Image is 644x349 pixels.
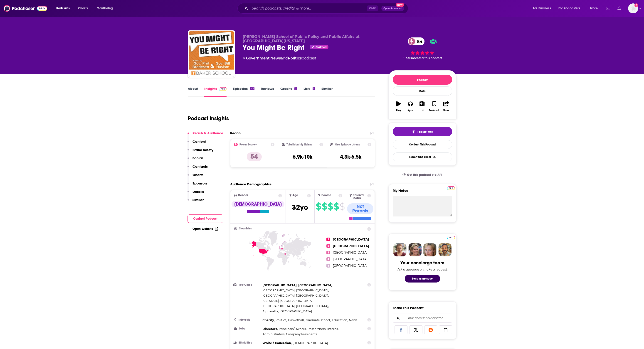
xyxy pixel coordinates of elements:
p: Charts [192,173,203,177]
button: Open AdvancedNew [381,6,404,11]
img: User Profile [628,3,638,13]
button: Details [188,189,204,198]
a: Share on Reddit [424,325,437,334]
span: [GEOGRAPHIC_DATA], [GEOGRAPHIC_DATA] [262,288,328,292]
a: InsightsPodchaser Pro [204,86,227,97]
button: open menu [587,5,603,12]
span: More [590,5,598,12]
button: open menu [530,5,557,12]
span: , [262,293,329,298]
a: Similar [321,86,333,97]
span: Age [292,194,298,197]
span: 5 [326,264,330,268]
span: [GEOGRAPHIC_DATA] [333,237,369,241]
a: Get this podcast via API [399,169,446,180]
button: Bookmark [428,98,440,115]
span: Directors [262,327,277,331]
p: Similar [192,198,204,202]
span: 1 [326,238,330,241]
p: Contacts [192,164,208,169]
a: 54 [408,37,425,45]
span: $ [322,203,327,210]
a: Lists1 [303,86,315,97]
button: Brand Safety [188,148,213,156]
span: [GEOGRAPHIC_DATA] [333,251,368,255]
span: $ [333,203,339,210]
button: Export One-Sheet [393,152,452,161]
a: Politics [288,56,302,60]
span: Basketball [288,318,304,322]
span: , [288,317,305,323]
a: Share on Facebook [395,325,408,334]
a: Open Website [192,227,218,231]
span: Podcasts [56,5,70,12]
span: Tell Me Why [417,130,433,134]
span: 2 [326,244,330,248]
p: Brand Safety [192,148,213,152]
span: Politics [276,318,286,322]
h3: Jobs [234,327,261,330]
span: Parental Status [353,194,367,200]
p: Content [192,139,206,144]
p: Sponsors [192,181,207,185]
span: , [262,303,329,309]
span: Monitoring [97,5,113,12]
span: , [262,332,285,337]
span: Countries [239,227,252,230]
span: , [332,317,348,323]
span: Alpharetta, [GEOGRAPHIC_DATA] [262,309,312,313]
p: 54 [247,152,262,161]
span: Gender [238,194,248,197]
input: Email address or username... [397,314,448,322]
button: Show profile menu [628,3,638,13]
svg: Add a profile image [634,3,638,7]
button: Send a message [405,275,440,283]
a: Share on X/Twitter [409,325,422,334]
button: tell me why sparkleTell Me Why [393,127,452,136]
h3: 4.3k-6.5k [340,153,361,160]
span: 1 person [403,56,416,60]
span: , [306,317,331,323]
span: [GEOGRAPHIC_DATA], [GEOGRAPHIC_DATA] [262,294,328,297]
span: [GEOGRAPHIC_DATA] [333,264,368,268]
button: Similar [188,198,204,206]
img: Barbara Profile [408,243,422,256]
h2: Total Monthly Listens [286,143,312,146]
div: 54 1 personrated this podcast [388,34,456,63]
span: , [262,326,278,332]
span: 32 yo [292,203,308,212]
p: Reach & Audience [192,131,223,135]
h2: New Episode Listens [335,143,360,146]
h3: Ethnicities [234,341,261,344]
a: Copy Link [439,325,452,334]
span: , [262,288,329,293]
span: Charts [78,5,88,12]
span: , [270,56,270,60]
h1: Podcast Insights [188,115,229,122]
span: Administrators [262,332,284,336]
span: , [279,326,306,332]
img: Podchaser Pro [219,87,227,91]
h2: Power Score™ [239,143,257,146]
span: Open Advanced [383,7,402,10]
span: Researchers [308,327,326,331]
span: Company Presidents [286,332,317,336]
button: Follow [393,75,452,85]
img: Sydney Profile [393,243,407,256]
img: Podchaser Pro [447,236,455,239]
img: Jon Profile [438,243,452,256]
button: List [416,98,428,115]
span: [DEMOGRAPHIC_DATA] [293,341,328,345]
div: Bookmark [429,109,439,112]
a: About [188,86,198,97]
a: Government [246,56,270,60]
span: Charity [262,318,274,322]
button: open menu [53,5,76,12]
span: News [349,318,357,322]
span: , [262,340,292,346]
div: 1 [313,87,315,90]
span: 3 [326,251,330,254]
span: [GEOGRAPHIC_DATA], [GEOGRAPHIC_DATA] [262,304,328,308]
label: My Notes [393,188,452,196]
span: and [281,56,288,60]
